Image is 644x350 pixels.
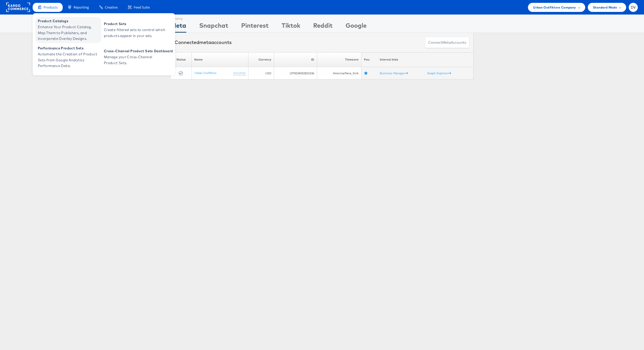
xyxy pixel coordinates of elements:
span: Product Catalogs [38,18,100,24]
span: Performance Product Sets [38,45,100,51]
span: DV [631,6,636,9]
a: (rename) [233,71,246,75]
span: Automate the Creation of Product Sets from Google Analytics Performance Data. [38,51,100,69]
span: Feed Suite [134,5,150,10]
a: Cross-Channel Product Sets Dashboard Manage your Cross-Channel Product Sets. [101,44,174,70]
div: Pinterest [241,21,269,33]
a: Graph Explorer [427,71,451,75]
a: Urban Outfitters [194,71,217,75]
span: Standard Mode [593,5,617,10]
span: Cross-Channel Product Sets Dashboard [104,48,173,54]
td: 1374234252831536 [274,67,317,79]
div: Google [346,21,367,33]
span: Creative [105,5,118,10]
span: Enhance Your Product Catalog, Map Them to Publishers, and Incorporate Overlay Designs. [38,24,100,42]
th: Timezone [317,52,361,67]
th: Name [191,52,248,67]
th: ID [274,52,317,67]
a: Business Manager [380,71,408,75]
span: Urban Outfitters Company [533,5,576,10]
td: USD [248,67,274,79]
div: Meta [170,21,186,33]
th: Currency [248,52,274,67]
td: America/New_York [317,67,361,79]
th: Status [171,52,192,67]
span: Manage your Cross-Channel Product Sets. [104,54,166,66]
div: Showing [170,15,186,21]
a: Product Catalogs Enhance Your Product Catalog, Map Them to Publishers, and Incorporate Overlay De... [35,17,101,43]
span: meta [199,39,211,45]
div: Connected accounts [175,39,232,46]
span: Products [44,5,58,10]
span: meta [442,40,451,45]
div: Snapchat [199,21,228,33]
span: Create filtered sets to control which products appear in your ads. [104,27,166,39]
span: Reporting [74,5,89,10]
a: Performance Product Sets Automate the Creation of Product Sets from Google Analytics Performance ... [35,44,101,70]
div: Tiktok [282,21,300,33]
button: ConnectmetaAccounts [425,37,469,48]
div: Reddit [313,21,333,33]
span: Product Sets [104,21,166,27]
a: Product Sets Create filtered sets to control which products appear in your ads. [101,17,167,43]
